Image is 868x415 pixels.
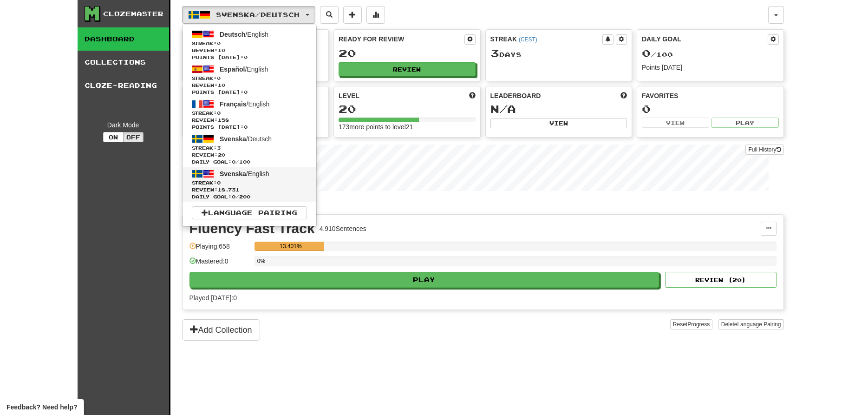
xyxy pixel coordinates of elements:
div: 173 more points to level 21 [339,122,476,132]
span: This week in points, UTC [620,91,627,100]
span: 0 [217,180,221,185]
span: Review: 10 [192,82,307,89]
div: Daily Goal [642,34,768,45]
span: Review: 158 [192,117,307,124]
span: Svenska / Deutsch [216,11,300,19]
button: Add sentence to collection [343,6,362,24]
button: ResetProgress [670,319,712,329]
span: Français [220,100,247,108]
a: Español/EnglishStreak:0 Review:10Points [DATE]:0 [183,62,316,97]
span: Points [DATE]: 0 [192,89,307,96]
a: Français/EnglishStreak:0 Review:158Points [DATE]:0 [183,97,316,132]
div: Dark Mode [85,120,162,130]
div: Points [DATE] [642,63,779,72]
span: N/A [490,102,516,115]
button: DeleteLanguage Pairing [718,319,784,329]
div: Fluency Fast Track [189,222,315,236]
span: Review: 18.731 [192,186,307,193]
button: Svenska/Deutsch [182,6,315,24]
span: Leaderboard [490,91,541,100]
span: Daily Goal: / 200 [192,193,307,200]
button: On [103,132,124,142]
a: Svenska/DeutschStreak:3 Review:20Daily Goal:0/100 [183,132,316,167]
div: Mastered: 0 [189,257,250,272]
span: / Deutsch [220,135,272,143]
span: / English [220,170,269,178]
button: Review [339,62,476,76]
span: Played [DATE]: 0 [189,294,237,302]
a: Collections [78,51,169,74]
span: / 100 [642,51,673,59]
button: Add Collection [182,319,260,341]
a: (CEST) [519,36,537,43]
span: 0 [232,194,235,199]
button: Review (20) [665,272,777,288]
a: Deutsch/EnglishStreak:0 Review:10Points [DATE]:0 [183,27,316,62]
span: / English [220,100,269,108]
span: 0 [642,46,651,59]
span: Language Pairing [737,321,781,328]
span: Score more points to level up [469,91,476,100]
span: Streak: [192,145,307,152]
a: Cloze-Reading [78,74,169,97]
div: Ready for Review [339,34,464,44]
span: 0 [217,110,221,116]
button: Off [123,132,144,142]
div: 20 [339,103,476,115]
a: Svenska/EnglishStreak:0 Review:18.731Daily Goal:0/200 [183,167,316,202]
a: Dashboard [78,27,169,51]
span: / English [220,66,268,73]
span: Streak: [192,75,307,82]
div: Playing: 658 [189,242,250,257]
div: Favorites [642,91,779,100]
span: Svenska [220,170,246,178]
span: Review: 20 [192,152,307,158]
button: View [642,118,709,128]
div: 4.910 Sentences [320,224,366,233]
span: Points [DATE]: 0 [192,124,307,131]
button: View [490,118,627,128]
span: 3 [490,46,499,59]
button: Play [711,118,779,128]
div: 0 [642,103,779,115]
div: 20 [339,47,476,59]
span: Daily Goal: / 100 [192,158,307,165]
span: Svenska [220,135,246,143]
div: Clozemaster [103,9,163,19]
span: 0 [217,40,221,46]
span: Deutsch [220,31,245,38]
span: Streak: [192,179,307,186]
div: 13.401% [257,242,324,251]
p: In Progress [182,200,784,210]
span: 3 [217,145,221,151]
span: Points [DATE]: 0 [192,54,307,61]
span: / English [220,31,268,38]
a: Full History [745,145,783,155]
span: 0 [217,75,221,81]
span: Streak: [192,40,307,47]
button: Search sentences [320,6,339,24]
span: Level [339,91,359,100]
span: Review: 10 [192,47,307,54]
button: More stats [366,6,385,24]
span: 0 [232,159,235,165]
span: Español [220,66,245,73]
a: Language Pairing [192,206,307,219]
div: Streak [490,34,603,44]
span: Progress [687,321,710,328]
button: Play [189,272,659,288]
div: Day s [490,47,627,59]
span: Streak: [192,110,307,117]
span: Open feedback widget [7,402,77,412]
